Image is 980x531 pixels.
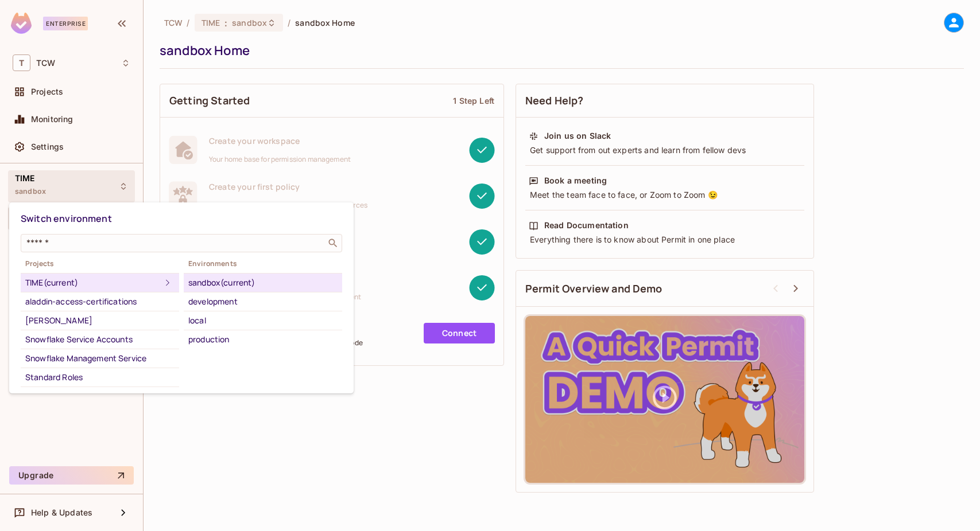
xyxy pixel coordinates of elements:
[188,276,338,290] div: sandbox (current)
[25,333,175,346] div: Snowflake Service Accounts
[21,259,179,268] span: Projects
[184,259,342,268] span: Environments
[21,212,112,225] span: Switch environment
[25,314,175,327] div: [PERSON_NAME]
[188,295,338,309] div: development
[25,295,175,309] div: aladdin-access-certifications
[188,314,338,327] div: local
[25,370,175,384] div: Standard Roles
[188,333,338,346] div: production
[25,352,175,365] div: Snowflake Management Service
[25,276,161,290] div: TIME (current)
